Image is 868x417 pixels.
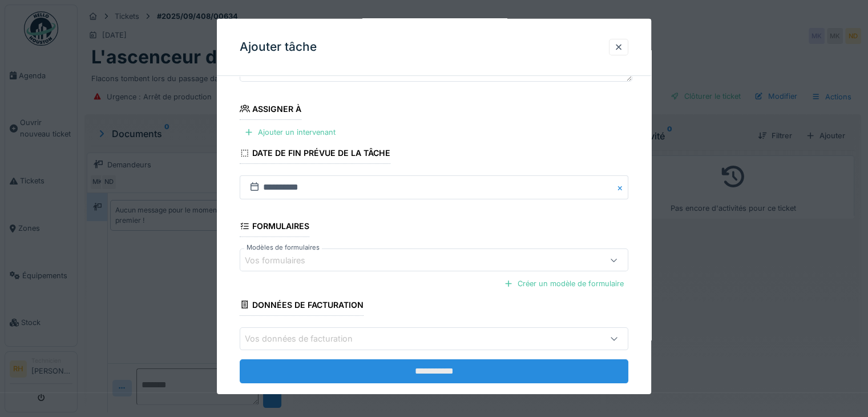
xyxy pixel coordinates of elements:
div: Vos formulaires [245,254,321,266]
div: Formulaires [240,218,309,237]
div: Date de fin prévue de la tâche [240,145,390,164]
button: Close [616,175,628,199]
div: Ajouter un intervenant [240,125,340,140]
div: Assigner à [240,101,301,120]
h3: Ajouter tâche [240,40,317,54]
div: Vos données de facturation [245,332,369,345]
div: Données de facturation [240,296,364,315]
label: Modèles de formulaires [244,243,322,252]
div: Créer un modèle de formulaire [499,276,628,291]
